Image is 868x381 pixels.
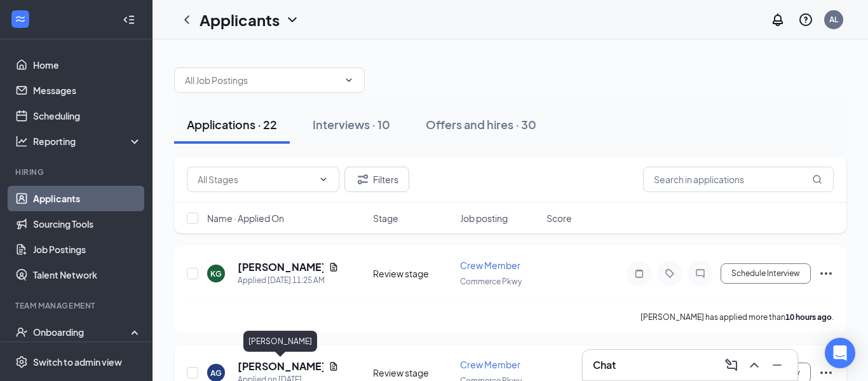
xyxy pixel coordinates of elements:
[15,135,28,148] svg: Analysis
[198,172,313,186] input: All Stages
[33,211,142,237] a: Sourcing Tools
[15,300,139,311] div: Team Management
[641,312,834,322] p: [PERSON_NAME] has applied more than .
[33,78,142,103] a: Messages
[14,13,27,25] svg: WorkstreamLogo
[313,116,390,132] div: Interviews · 10
[767,355,787,375] button: Minimize
[210,268,222,279] div: KG
[33,135,142,148] div: Reporting
[426,116,536,132] div: Offers and hires · 30
[721,263,811,284] button: Schedule Interview
[318,174,329,184] svg: ChevronDown
[721,355,742,375] button: ComposeMessage
[243,331,317,352] div: [PERSON_NAME]
[593,358,616,372] h3: Chat
[329,262,339,272] svg: Document
[33,103,142,128] a: Scheduling
[825,338,855,368] div: Open Intercom Messenger
[643,167,834,192] input: Search in applications
[210,368,222,378] div: AG
[344,167,409,192] button: Filter Filters
[818,266,834,281] svg: Ellipses
[770,12,785,27] svg: Notifications
[798,12,813,27] svg: QuestionInfo
[373,366,452,379] div: Review stage
[15,326,28,338] svg: UserCheck
[785,312,832,322] b: 10 hours ago
[355,172,370,187] svg: Filter
[460,359,520,370] span: Crew Member
[662,268,677,279] svg: Tag
[460,260,520,271] span: Crew Member
[207,212,284,225] span: Name · Applied On
[744,355,764,375] button: ChevronUp
[238,260,323,274] h5: [PERSON_NAME]
[818,365,834,380] svg: Ellipses
[123,13,135,26] svg: Collapse
[693,268,708,279] svg: ChatInactive
[812,174,822,184] svg: MagnifyingGlass
[33,52,142,78] a: Home
[344,75,354,85] svg: ChevronDown
[33,356,122,368] div: Switch to admin view
[187,116,277,132] div: Applications · 22
[200,9,280,31] h1: Applicants
[285,12,300,27] svg: ChevronDown
[770,357,785,373] svg: Minimize
[33,262,142,287] a: Talent Network
[238,359,323,373] h5: [PERSON_NAME]
[238,274,339,287] div: Applied [DATE] 11:25 AM
[724,357,739,373] svg: ComposeMessage
[179,12,194,27] svg: ChevronLeft
[632,268,647,279] svg: Note
[460,277,522,286] span: Commerce Pkwy
[329,361,339,371] svg: Document
[829,14,838,25] div: AL
[747,357,762,373] svg: ChevronUp
[15,356,28,368] svg: Settings
[460,212,508,225] span: Job posting
[373,212,398,225] span: Stage
[185,73,339,87] input: All Job Postings
[33,326,131,338] div: Onboarding
[373,267,452,280] div: Review stage
[546,212,572,225] span: Score
[15,167,139,177] div: Hiring
[33,186,142,211] a: Applicants
[33,237,142,262] a: Job Postings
